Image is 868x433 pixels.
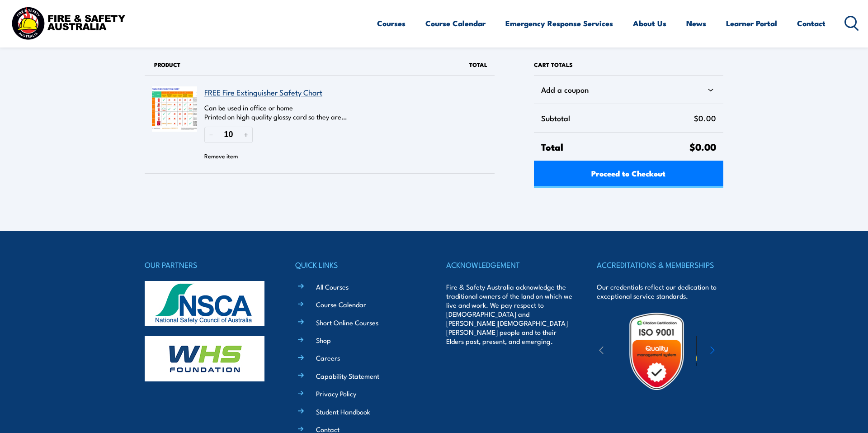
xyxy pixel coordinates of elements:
span: Subtotal [541,111,694,125]
img: Untitled design (19) [617,312,696,391]
span: Proceed to Checkout [591,161,665,185]
h4: ACKNOWLEDGEMENT [446,258,573,271]
button: Increase quantity of FREE Fire Extinguisher Safety Chart [239,127,253,143]
a: Careers [316,353,340,362]
p: Fire & Safety Australia acknowledge the traditional owners of the land on which we live and work.... [446,282,573,346]
a: About Us [633,11,666,35]
a: Privacy Policy [316,389,356,398]
img: nsca-logo-footer [145,281,264,326]
a: Learner Portal [726,11,777,35]
h4: ACCREDITATIONS & MEMBERSHIPS [597,258,723,271]
img: ewpa-logo [696,336,775,367]
span: Total [541,140,689,153]
a: Course Calendar [425,11,486,35]
span: $0.00 [689,139,716,154]
a: Emergency Response Services [505,11,613,35]
a: Short Online Courses [316,318,378,327]
a: News [686,11,706,35]
span: $0.00 [694,111,716,125]
a: FREE Fire Extinguisher Safety Chart [204,86,322,98]
h4: QUICK LINKS [295,258,422,271]
a: Courses [377,11,406,35]
h2: Cart totals [534,54,723,75]
a: Course Calendar [316,300,366,309]
a: Proceed to Checkout [534,161,723,188]
button: Remove FREE Fire Extinguisher Safety Chart from cart [204,149,238,162]
img: FREE Fire Extinguisher Safety Chart [152,86,197,132]
div: Add a coupon [541,83,716,96]
h4: OUR PARTNERS [145,258,271,271]
a: Student Handbook [316,407,370,416]
a: Shop [316,335,331,345]
img: whs-logo-footer [145,336,264,381]
a: Capability Statement [316,371,379,381]
span: Total [469,60,487,69]
input: Quantity of FREE Fire Extinguisher Safety Chart in your cart. [218,127,239,143]
p: Can be used in office or home Printed on high quality glossy card so they are… [204,103,442,121]
span: Product [154,60,180,69]
button: Reduce quantity of FREE Fire Extinguisher Safety Chart [204,127,218,143]
a: Contact [797,11,826,35]
p: Our credentials reflect our dedication to exceptional service standards. [597,282,723,300]
a: All Courses [316,282,349,291]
